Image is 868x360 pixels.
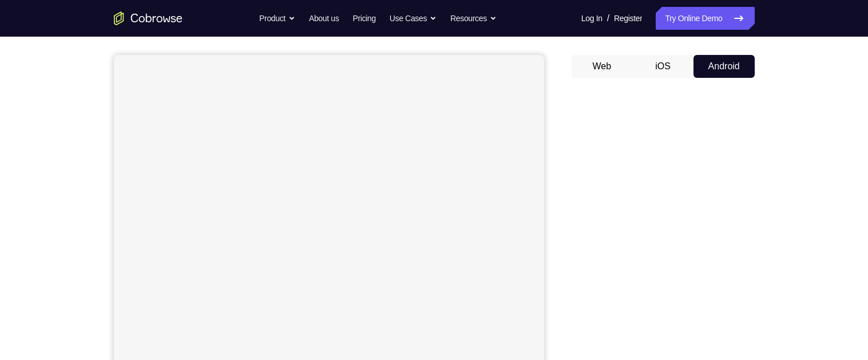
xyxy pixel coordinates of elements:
[693,55,755,78] button: Android
[656,7,754,30] a: Try Online Demo
[390,7,437,30] button: Use Cases
[309,7,339,30] a: About us
[259,7,295,30] button: Product
[352,7,375,30] a: Pricing
[632,55,693,78] button: iOS
[450,7,497,30] button: Resources
[607,11,609,25] span: /
[614,7,642,30] a: Register
[581,7,603,30] a: Log In
[572,55,633,78] button: Web
[114,11,183,25] a: Go to the home page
